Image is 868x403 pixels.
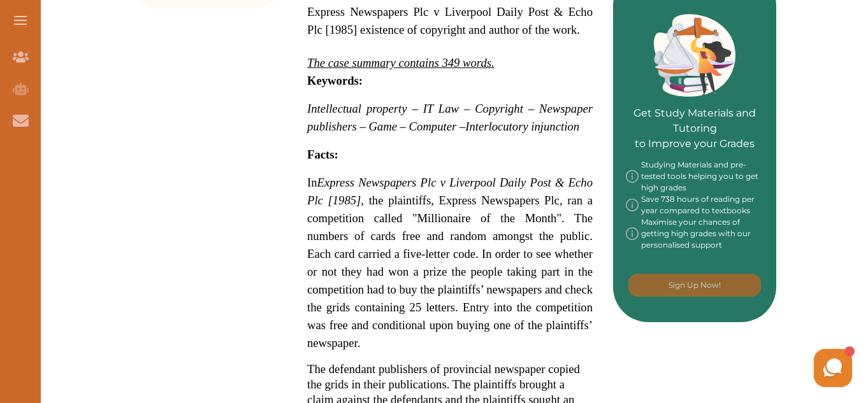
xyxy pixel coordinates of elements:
strong: Facts: [307,148,338,161]
span: Interlocutory injunction [465,120,579,133]
span: Intellectual property – IT Law – Copyright – Newspaper publishers – Game – Computer – [307,102,593,133]
strong: Keywords: [307,74,363,87]
p: Sign Up Now! [669,279,721,291]
img: info-img [626,216,639,251]
div: Maximise your chances of getting high grades with our personalised support [626,216,763,251]
img: Green card image [654,14,735,97]
span: Express Newspapers Plc v Liverpool Daily Post & Echo Plc [1985] existence of copyright and author... [307,5,593,36]
div: Save 738 hours of reading per year compared to textbooks [626,194,763,216]
img: info-img [626,159,639,194]
iframe: HelpCrunch [562,346,855,390]
p: Get Study Materials and Tutoring to Improve your Grades [626,70,763,152]
em: The case summary contains 349 words. [307,56,495,69]
img: info-img [626,194,639,216]
span: Express Newspapers Plc v Liverpool Daily Post & Echo Plc [1985] [307,176,593,207]
button: [object Object] [628,274,761,297]
div: Studying Materials and pre-tested tools helping you to get high grades [626,159,763,194]
span: In , the plaintiffs, Express Newspapers Plc, ran a competition called "Millionaire of the Month".... [307,176,593,350]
